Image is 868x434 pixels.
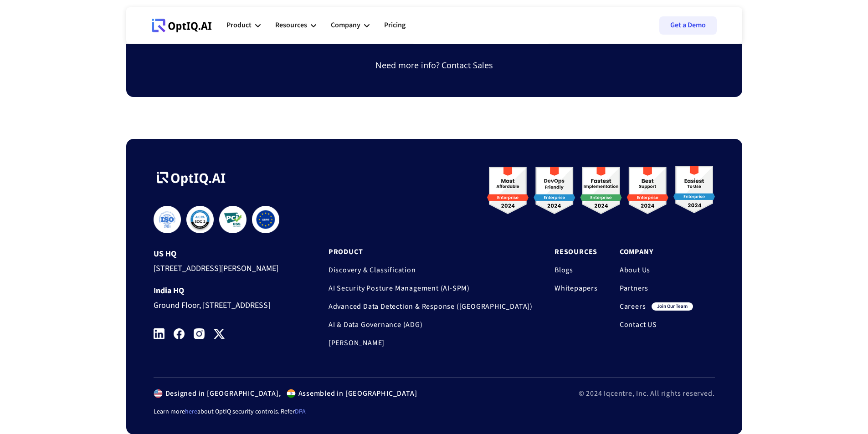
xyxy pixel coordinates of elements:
[154,259,294,276] div: [STREET_ADDRESS][PERSON_NAME]
[375,61,442,70] div: Need more info?
[620,266,693,275] a: About Us
[620,320,693,329] a: Contact US
[275,19,307,31] div: Resources
[384,12,406,39] a: Pricing
[152,12,212,39] a: Webflow Homepage
[329,266,533,275] a: Discovery & Classification
[555,284,598,293] a: Whitepapers
[331,12,370,39] div: Company
[555,266,598,275] a: Blogs
[154,286,294,296] div: India HQ
[154,250,294,259] div: US HQ
[329,247,533,256] a: Product
[442,61,493,70] a: Contact Sales
[652,302,693,311] div: join our team
[154,296,294,312] div: Ground Floor, [STREET_ADDRESS]
[620,247,693,256] a: Company
[659,16,717,35] a: Get a Demo
[331,19,360,31] div: Company
[296,389,417,398] div: Assembled in [GEOGRAPHIC_DATA]
[295,407,306,416] a: DPA
[620,284,693,293] a: Partners
[329,302,533,311] a: Advanced Data Detection & Response ([GEOGRAPHIC_DATA])
[329,284,533,293] a: AI Security Posture Management (AI-SPM)
[163,389,281,398] div: Designed in [GEOGRAPHIC_DATA],
[555,247,598,256] a: Resources
[620,302,646,311] a: Careers
[329,320,533,329] a: AI & Data Governance (ADG)
[329,338,533,347] a: [PERSON_NAME]
[226,19,252,31] div: Product
[226,12,261,39] div: Product
[275,12,316,39] div: Resources
[579,389,715,398] div: © 2024 Iqcentre, Inc. All rights reserved.
[154,407,715,416] div: Learn more about OptIQ security controls. Refer
[185,407,197,416] a: here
